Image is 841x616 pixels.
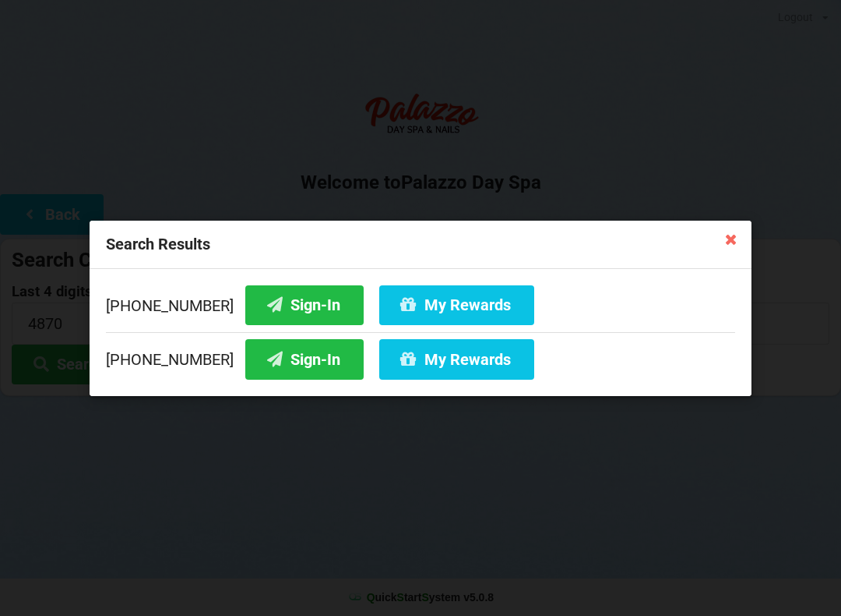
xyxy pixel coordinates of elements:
button: My Rewards [379,285,534,324]
button: My Rewards [379,339,534,379]
div: [PHONE_NUMBER] [106,285,735,331]
div: Search Results [90,221,751,269]
button: Sign-In [245,285,364,324]
button: Sign-In [245,339,364,379]
div: [PHONE_NUMBER] [106,331,735,379]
